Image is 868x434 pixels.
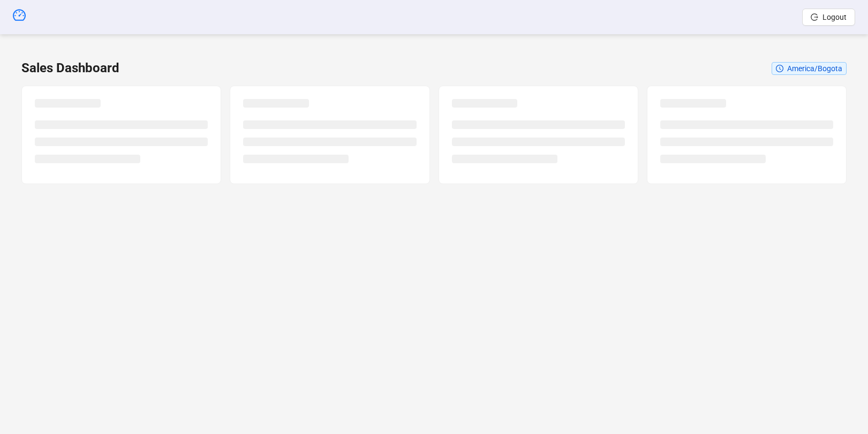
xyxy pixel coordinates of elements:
[776,65,783,72] span: clock-circle
[822,13,847,21] span: Logout
[13,9,26,21] span: dashboard
[787,64,842,73] span: America/Bogota
[811,13,818,21] span: logout
[21,60,119,77] h3: Sales Dashboard
[802,9,855,26] button: Logout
